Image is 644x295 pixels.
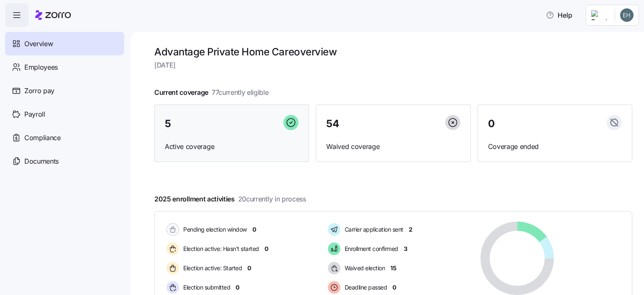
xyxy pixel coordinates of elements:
[392,283,396,292] span: 0
[252,225,256,234] span: 0
[212,87,269,98] span: 77 currently eligible
[154,194,306,204] span: 2025 enrollment activities
[409,225,413,234] span: 2
[24,109,45,120] span: Payroll
[181,225,247,234] span: Pending election window
[342,225,403,234] span: Carrier application sent
[326,141,460,152] span: Waived coverage
[488,119,495,129] span: 0
[539,7,579,23] button: Help
[154,45,632,58] h1: Advantage Private Home Care overview
[24,156,59,167] span: Documents
[24,39,53,49] span: Overview
[342,283,387,292] span: Deadline passed
[342,245,398,253] span: Enrollment confirmed
[5,102,124,126] a: Payroll
[342,264,385,272] span: Waived election
[5,126,124,149] a: Compliance
[5,149,124,173] a: Documents
[546,10,572,20] span: Help
[390,264,396,272] span: 15
[24,86,55,96] span: Zorro pay
[154,60,632,70] span: [DATE]
[326,119,339,129] span: 54
[5,32,124,55] a: Overview
[181,245,259,253] span: Election active: Hasn't started
[265,245,268,253] span: 0
[247,264,251,272] span: 0
[24,133,61,143] span: Compliance
[236,283,239,292] span: 0
[238,194,306,204] span: 20 currently in process
[154,87,269,98] span: Current coverage
[24,62,58,73] span: Employees
[181,264,242,272] span: Election active: Started
[5,79,124,102] a: Zorro pay
[181,283,230,292] span: Election submitted
[5,55,124,79] a: Employees
[488,141,622,152] span: Coverage ended
[591,10,608,20] img: Employer logo
[620,8,634,22] img: 94bab8815199c1010a66c50ce00e2a17
[165,141,299,152] span: Active coverage
[165,119,171,129] span: 5
[404,245,408,253] span: 3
